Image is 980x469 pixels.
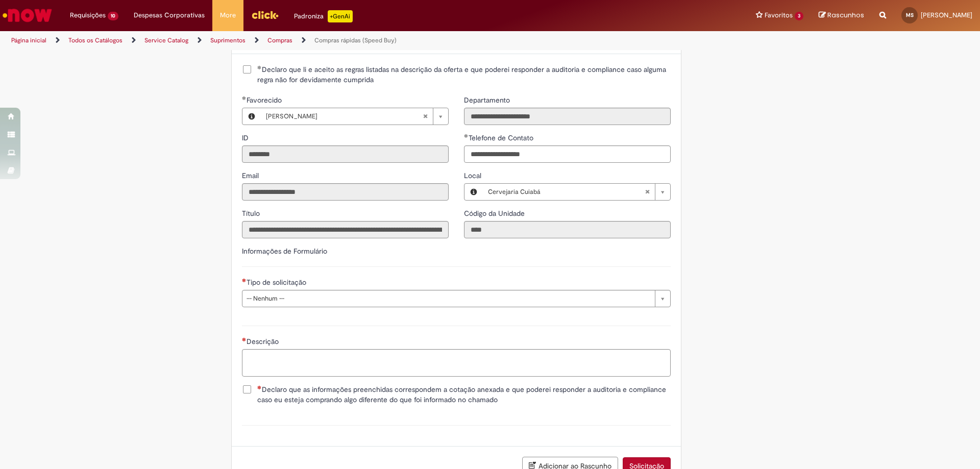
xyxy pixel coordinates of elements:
ul: Trilhas de página [8,31,646,50]
textarea: Descrição [242,349,671,377]
input: ID [242,145,449,163]
span: MS [906,12,914,18]
span: More [220,10,236,20]
abbr: Limpar campo Local [640,184,655,200]
img: ServiceNow [1,5,54,26]
span: Despesas Corporativas [134,10,205,20]
span: Necessários - Favorecido [247,95,284,105]
label: Informações de Formulário [242,246,327,256]
span: Declaro que li e aceito as regras listadas na descrição da oferta e que poderei responder a audit... [257,64,671,85]
span: Somente leitura - Email [242,171,261,180]
span: Cervejaria Cuiabá [488,184,645,200]
span: Tipo de solicitação [247,278,308,287]
span: Somente leitura - Departamento [464,95,512,105]
span: [PERSON_NAME] [921,11,972,19]
span: Obrigatório Preenchido [242,96,247,100]
input: Código da Unidade [464,221,671,238]
span: [PERSON_NAME] [266,108,423,125]
span: Obrigatório Preenchido [257,65,262,69]
span: Requisições [70,10,106,20]
label: Somente leitura - ID [242,133,251,143]
label: Somente leitura - Email [242,170,261,181]
input: Email [242,183,449,201]
button: Local, Visualizar este registro Cervejaria Cuiabá [464,184,483,200]
span: Favoritos [765,10,793,20]
a: Compras [267,36,292,44]
span: Necessários [257,385,262,389]
span: Local [464,171,483,180]
a: Rascunhos [819,11,864,20]
label: Somente leitura - Título [242,208,262,218]
span: Somente leitura - Código da Unidade [464,209,527,218]
a: Service Catalog [144,36,188,44]
span: Descrição [247,337,281,346]
a: Compras rápidas (Speed Buy) [314,36,397,44]
input: Título [242,221,449,238]
img: click_logo_yellow_360x200.png [251,7,279,22]
a: Suprimentos [210,36,246,44]
span: Somente leitura - ID [242,133,251,142]
span: Obrigatório Preenchido [464,134,469,138]
label: Somente leitura - Departamento [464,95,512,105]
span: Somente leitura - Título [242,209,262,218]
span: Necessários [242,337,247,341]
span: Telefone de Contato [469,133,535,142]
label: Somente leitura - Código da Unidade [464,208,527,218]
span: Rascunhos [827,10,864,20]
span: Declaro que as informações preenchidas correspondem a cotação anexada e que poderei responder a a... [257,384,671,405]
span: -- Nenhum -- [247,290,650,307]
button: Favorecido, Visualizar este registro Marlan Jones Da Silva [242,108,261,125]
a: Todos os Catálogos [68,36,122,44]
span: 10 [108,12,118,20]
input: Telefone de Contato [464,145,671,163]
a: [PERSON_NAME]Limpar campo Favorecido [261,108,448,125]
abbr: Limpar campo Favorecido [418,108,433,125]
span: 3 [795,12,803,20]
a: Cervejaria CuiabáLimpar campo Local [483,184,670,200]
input: Departamento [464,108,671,125]
a: Página inicial [11,36,46,44]
p: +GenAi [328,10,353,22]
div: Padroniza [294,10,353,22]
span: Necessários [242,278,247,282]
